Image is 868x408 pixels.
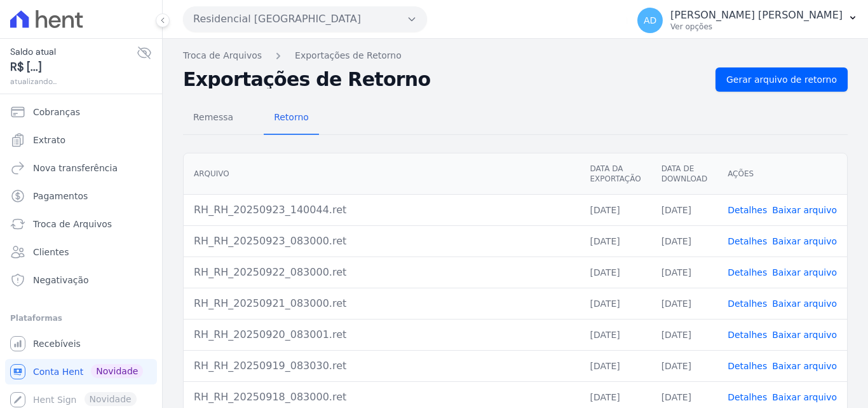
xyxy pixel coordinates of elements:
h2: Exportações de Retorno [183,71,705,88]
td: [DATE] [651,319,717,350]
th: Ações [717,153,847,195]
span: Novidade [91,364,143,378]
a: Extrato [5,127,157,153]
a: Exportações de Retorno [295,49,402,62]
a: Nova transferência [5,155,157,181]
td: [DATE] [651,257,717,288]
span: Cobranças [33,106,80,118]
div: RH_RH_20250921_083000.ret [194,296,569,311]
a: Cobranças [5,99,157,125]
th: Data de Download [651,153,717,195]
a: Clientes [5,239,157,265]
a: Baixar arquivo [772,236,837,246]
a: Pagamentos [5,183,157,209]
td: [DATE] [580,288,651,319]
td: [DATE] [580,194,651,225]
button: AD [PERSON_NAME] [PERSON_NAME] Ver opções [627,3,868,38]
a: Detalhes [728,205,767,215]
div: RH_RH_20250920_083001.ret [194,327,569,342]
td: [DATE] [580,225,651,257]
a: Remessa [183,102,243,135]
span: Retorno [266,104,316,130]
a: Conta Hent Novidade [5,359,157,384]
th: Arquivo [184,153,580,195]
td: [DATE] [651,225,717,257]
a: Baixar arquivo [772,330,837,340]
td: [DATE] [651,194,717,225]
span: Clientes [33,246,69,258]
td: [DATE] [580,319,651,350]
span: Conta Hent [33,365,83,378]
a: Detalhes [728,330,767,340]
div: RH_RH_20250923_083000.ret [194,234,569,249]
span: Pagamentos [33,190,88,202]
span: Negativação [33,274,89,286]
p: Ver opções [670,22,843,32]
a: Troca de Arquivos [183,49,262,62]
span: AD [644,16,656,25]
a: Detalhes [728,392,767,402]
span: R$ [...] [10,59,137,76]
a: Gerar arquivo de retorno [715,67,848,92]
nav: Breadcrumb [183,49,848,62]
td: [DATE] [651,350,717,381]
div: Plataformas [10,311,152,326]
span: Recebíveis [33,337,81,350]
a: Baixar arquivo [772,267,837,278]
a: Detalhes [728,299,767,309]
a: Detalhes [728,236,767,246]
p: [PERSON_NAME] [PERSON_NAME] [670,9,843,22]
th: Data da Exportação [580,153,651,195]
span: Extrato [33,134,65,146]
a: Negativação [5,267,157,293]
span: Troca de Arquivos [33,218,112,230]
div: RH_RH_20250918_083000.ret [194,390,569,405]
a: Detalhes [728,267,767,278]
a: Baixar arquivo [772,205,837,215]
td: [DATE] [580,257,651,288]
td: [DATE] [651,288,717,319]
a: Detalhes [728,361,767,371]
a: Baixar arquivo [772,392,837,402]
a: Recebíveis [5,331,157,356]
td: [DATE] [580,350,651,381]
span: atualizando... [10,76,137,87]
div: RH_RH_20250919_083030.ret [194,358,569,374]
a: Troca de Arquivos [5,211,157,237]
span: Nova transferência [33,162,118,174]
button: Residencial [GEOGRAPHIC_DATA] [183,6,427,32]
div: RH_RH_20250922_083000.ret [194,265,569,280]
a: Baixar arquivo [772,299,837,309]
a: Retorno [264,102,319,135]
div: RH_RH_20250923_140044.ret [194,202,569,218]
span: Remessa [186,104,241,130]
span: Saldo atual [10,45,137,59]
a: Baixar arquivo [772,361,837,371]
span: Gerar arquivo de retorno [726,73,837,86]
